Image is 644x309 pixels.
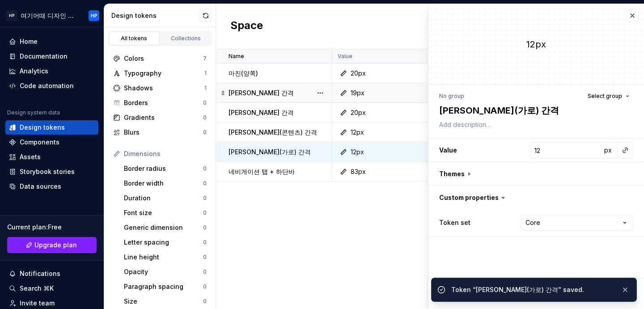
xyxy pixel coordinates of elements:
p: Name [229,53,244,60]
p: [PERSON_NAME](콘텐츠) 간격 [229,128,317,137]
div: 20px [351,69,366,78]
a: Line height0 [120,250,210,264]
div: 0 [203,254,207,261]
div: Documentation [20,52,68,61]
a: Documentation [5,49,98,63]
a: Duration0 [120,191,210,205]
div: 0 [203,180,207,187]
div: Border radius [124,164,203,173]
div: Data sources [20,182,61,191]
div: 7 [203,55,207,62]
div: Letter spacing [124,238,203,247]
h2: Space [230,18,263,34]
a: Border width0 [120,176,210,190]
div: HP [91,12,97,19]
a: Paragraph spacing0 [120,279,210,294]
input: 0 [531,142,602,158]
div: Shadows [124,84,204,93]
a: Upgrade plan [7,237,97,253]
div: Design tokens [20,123,65,132]
p: 네비게이션 탭 + 하단바 [229,167,295,176]
div: All tokens [112,35,157,42]
div: 1 [204,85,207,92]
a: Generic dimension0 [120,220,210,235]
a: Code automation [5,79,98,93]
a: Blurs0 [110,125,210,140]
div: Collections [164,35,208,42]
div: 0 [203,283,207,290]
div: 19px [351,89,364,97]
a: Letter spacing0 [120,235,210,250]
span: px [604,146,612,154]
a: Assets [5,150,98,164]
a: Typography1 [110,66,210,80]
button: Notifications [5,267,98,281]
div: Design tokens [111,11,199,20]
div: 0 [203,224,207,231]
div: 0 [203,99,207,106]
div: Home [20,37,38,46]
div: Generic dimension [124,223,203,232]
div: HP [6,10,17,21]
a: Borders0 [110,96,210,110]
a: Colors7 [110,51,210,66]
textarea: [PERSON_NAME](가로) 간격 [437,102,631,119]
p: 마진(양쪽) [229,69,258,78]
div: Invite team [20,299,55,308]
div: 여기어때 디자인 시스템 [21,11,78,20]
div: Size [124,297,203,306]
a: Analytics [5,64,98,78]
p: Value [338,53,352,60]
div: Current plan : Free [7,223,97,232]
a: Components [5,135,98,149]
a: Storybook stories [5,165,98,179]
div: 0 [203,195,207,202]
div: Border width [124,179,203,188]
label: Token set [439,218,470,227]
a: Border radius0 [120,161,210,176]
div: Token “[PERSON_NAME](가로) 간격” saved. [451,285,614,294]
a: Gradients0 [110,110,210,125]
a: Design tokens [5,120,98,135]
div: 0 [203,239,207,246]
p: [PERSON_NAME] 간격 [229,108,294,117]
p: [PERSON_NAME](가로) 간격 [229,148,311,157]
div: 0 [203,268,207,275]
a: Size0 [120,294,210,309]
div: Search ⌘K [20,284,54,293]
div: Notifications [20,269,60,278]
button: Search ⌘K [5,281,98,296]
div: Dimensions [124,149,207,158]
div: Borders [124,98,203,107]
div: Code automation [20,81,74,90]
div: 0 [203,114,207,121]
div: 0 [203,129,207,136]
button: HP여기어때 디자인 시스템HP [2,6,102,25]
button: Select group [584,90,633,102]
span: Upgrade plan [34,241,77,250]
a: Font size0 [120,206,210,220]
button: px [602,144,614,157]
div: Colors [124,54,203,63]
div: Analytics [20,67,48,76]
div: Assets [20,152,41,161]
div: 12px [351,148,364,157]
div: No group [439,93,464,100]
div: Gradients [124,113,203,122]
div: 12px [428,38,644,51]
span: Select group [588,93,622,100]
div: Blurs [124,128,203,137]
div: Storybook stories [20,167,75,176]
p: [PERSON_NAME] 간격 [229,89,294,97]
div: Line height [124,253,203,262]
a: Data sources [5,179,98,194]
div: Components [20,138,59,147]
div: 83px [351,167,366,176]
div: Duration [124,194,203,203]
div: 0 [203,298,207,305]
div: Opacity [124,267,203,276]
div: Font size [124,208,203,217]
div: 0 [203,209,207,216]
div: 20px [351,108,366,117]
div: 12px [351,128,364,137]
